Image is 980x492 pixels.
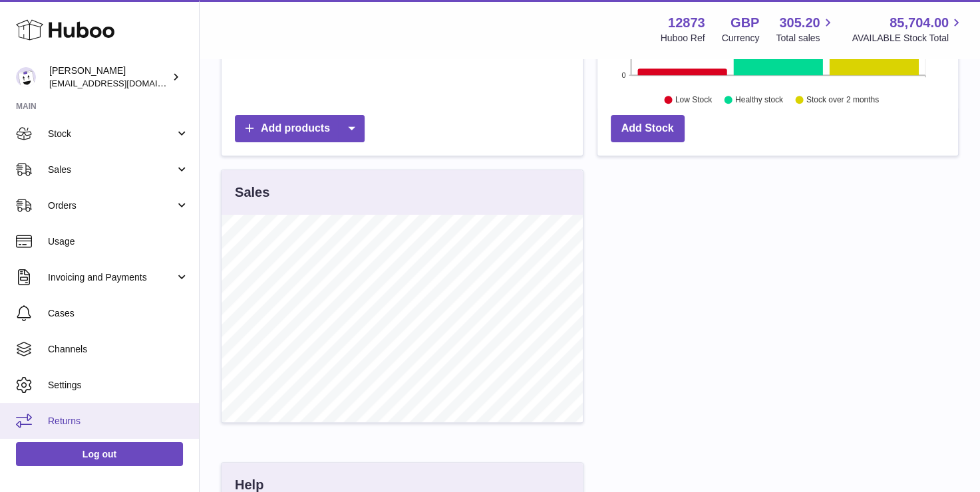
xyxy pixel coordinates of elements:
img: tikhon.oleinikov@sleepandglow.com [16,67,36,87]
text: Low Stock [675,95,712,104]
text: Stock over 2 months [806,95,879,104]
span: Usage [48,235,189,248]
text: 0 [621,71,625,79]
span: Settings [48,379,189,392]
a: Add products [235,115,365,142]
strong: GBP [731,14,759,32]
span: Invoicing and Payments [48,271,175,284]
a: 85,704.00 AVAILABLE Stock Total [852,14,964,45]
text: Healthy stock [735,95,784,104]
span: 305.20 [779,14,820,32]
span: Channels [48,343,189,356]
span: Orders [48,199,175,212]
span: 85,704.00 [890,14,949,32]
div: Currency [722,32,760,45]
h3: Sales [235,184,269,201]
span: Stock [48,128,175,140]
a: Log out [16,442,183,466]
span: [EMAIL_ADDRESS][DOMAIN_NAME] [49,78,196,88]
span: AVAILABLE Stock Total [852,32,964,45]
span: Cases [48,307,189,320]
strong: 12873 [668,14,705,32]
span: Returns [48,415,189,428]
a: Add Stock [611,115,685,142]
div: Huboo Ref [661,32,705,45]
a: 305.20 Total sales [776,14,835,45]
span: Sales [48,164,175,176]
span: Total sales [776,32,835,45]
div: [PERSON_NAME] [49,64,169,90]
